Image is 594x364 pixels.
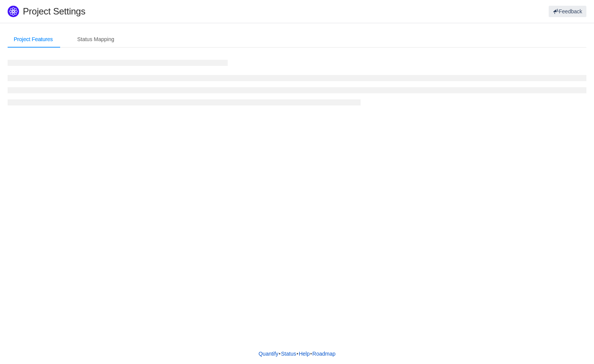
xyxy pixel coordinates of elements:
[281,348,297,359] a: Status
[299,348,310,359] a: Help
[258,348,279,359] a: Quantify
[71,31,120,48] div: Status Mapping
[8,6,19,17] img: Quantify
[23,6,356,17] h1: Project Settings
[310,351,312,357] span: •
[312,348,336,359] a: Roadmap
[297,351,299,357] span: •
[279,351,281,357] span: •
[549,6,586,17] button: Feedback
[8,31,59,48] div: Project Features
